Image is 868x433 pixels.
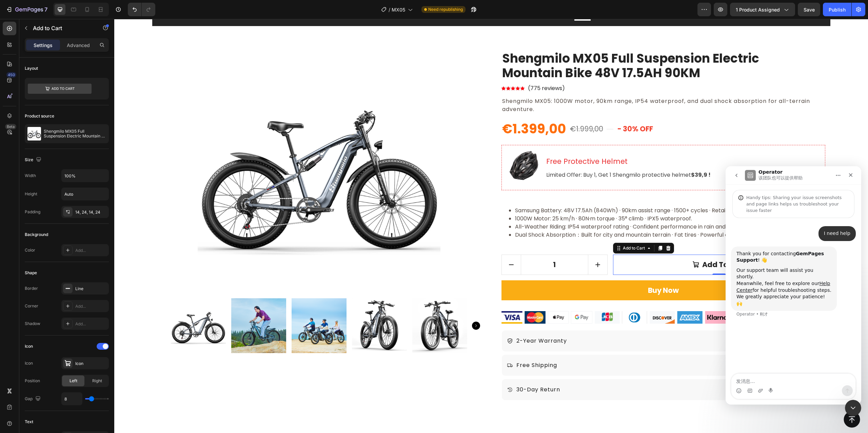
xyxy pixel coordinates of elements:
[92,378,102,384] span: Right
[25,360,33,366] div: Icon
[502,102,540,118] pre: - 30% off
[75,286,107,292] div: Line
[25,155,43,165] div: Size
[75,209,107,215] div: 14, 24, 14, 24
[62,393,82,405] input: Auto
[474,236,493,256] button: increment
[75,247,107,254] div: Add...
[44,5,47,14] p: 7
[387,31,694,62] h2: Shengmilo MX05 Full Suspension Electric Mountain Bike 48V 17.5AH 90KM
[402,367,446,375] p: 30-Day Return
[5,124,16,129] div: Beta
[402,342,443,350] p: Free Shipping
[387,261,711,282] button: Buy Now
[25,321,40,327] div: Shadow
[25,303,38,309] div: Corner
[402,318,453,326] p: 2-Year Warranty
[33,24,91,32] p: Add to Cart
[393,132,427,166] img: Alt Image
[392,6,405,13] span: MX05
[25,285,38,291] div: Border
[75,303,107,309] div: Add...
[114,19,868,433] iframe: Design area
[388,236,407,256] button: decrement
[432,152,596,160] p: Limited Offer: Buy 1, Get 1 Shengmilo protective helmet
[70,378,77,384] span: Left
[3,3,51,16] button: 7
[6,72,16,78] div: 450
[455,104,490,116] div: €1.999,00
[75,321,107,327] div: Add...
[388,78,710,94] p: Shengmilo MX05: 1000W motor, 90km range, IP54 waterproof, and dual shock absorption for all-terra...
[401,196,711,204] li: 1000W Motor: 25 km/h · 80N·m torque · 35° climb · IPX5 waterproof.
[25,394,42,404] div: Gap
[25,343,33,349] div: Icon
[25,173,36,179] div: Width
[588,240,632,251] div: Add to cart
[44,129,106,138] p: Shengmilo MX05 Full Suspension Electric Mountain Bike 48V 17.5AH 90KM
[25,419,33,425] div: Text
[431,136,597,149] h3: Free Protective Helmet
[25,270,37,276] div: Shape
[507,226,532,232] div: Add to Cart
[25,247,35,253] div: Color
[401,204,711,212] li: All-Weather Riding: IP54 waterproof rating · Confident performance in rain and wet conditions.
[428,6,463,13] span: Need republishing
[27,127,41,140] img: product feature img
[25,191,37,197] div: Height
[401,212,711,220] li: Dual Shock Absorption：Built for city and mountain terrain · Fat tires · Powerful and adaptable.
[25,113,54,119] div: Product source
[823,3,851,16] button: Publish
[829,6,846,13] div: Publish
[75,361,107,367] div: Icon
[358,303,366,311] button: Carousel Next Arrow
[34,42,53,49] p: Settings
[534,266,565,277] div: Buy Now
[730,3,795,16] button: 1 product assigned
[62,188,108,200] input: Auto
[62,170,108,182] input: Auto
[67,42,90,49] p: Advanced
[414,65,451,73] p: (775 reviews)
[736,6,780,13] span: 1 product assigned
[499,236,711,256] button: Add to cart
[25,209,40,215] div: Padding
[389,6,390,13] span: /
[25,65,38,71] div: Layout
[798,3,820,16] button: Save
[401,188,711,196] li: Samsung Battery: 48V 17.5Ah (840Wh) · 90km assist range · 1500+ cycles · Retains 90% capacity aft...
[387,101,452,119] div: €1.399,00
[577,152,596,160] strong: $39,9 !
[387,292,711,304] img: Alt Image
[25,378,40,384] div: Position
[804,7,815,13] span: Save
[128,3,155,16] div: Undo/Redo
[25,232,48,238] div: Background
[726,166,861,405] iframe: Intercom live chat
[845,400,861,416] iframe: Intercom live chat
[407,236,474,256] input: quantity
